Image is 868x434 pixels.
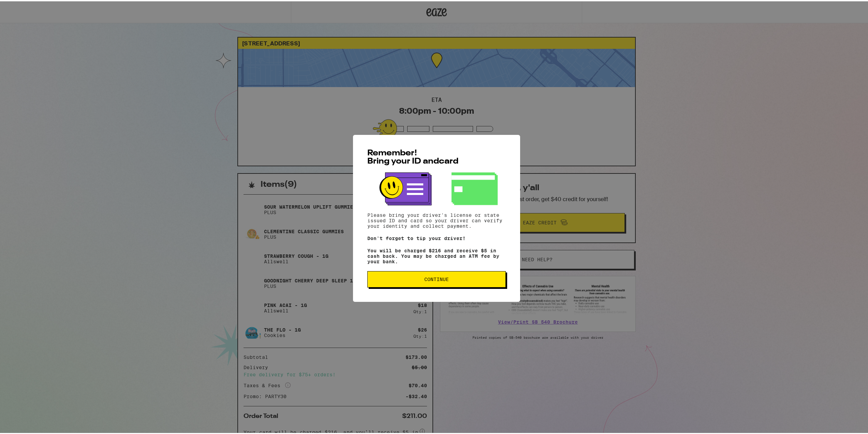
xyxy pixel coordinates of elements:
[4,5,49,10] span: Hi. Need any help?
[367,148,458,164] span: Remember! Bring your ID and card
[424,276,449,280] span: Continue
[367,247,506,263] p: You will be charged $216 and receive $5 in cash back. You may be charged an ATM fee by your bank.
[367,270,506,286] button: Continue
[367,234,506,240] p: Don't forget to tip your driver!
[367,211,506,227] p: Please bring your driver's license or state issued ID and card so your driver can verify your ide...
